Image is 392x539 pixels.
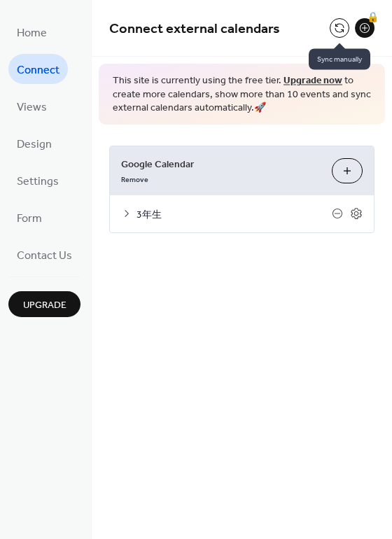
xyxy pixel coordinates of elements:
[17,134,52,155] span: Design
[17,97,47,118] span: Views
[8,91,55,121] a: Views
[8,165,67,195] a: Settings
[8,17,55,47] a: Home
[8,54,68,84] a: Connect
[121,174,148,184] span: Remove
[17,171,59,192] span: Settings
[283,71,342,90] a: Upgrade now
[17,59,59,81] span: Connect
[17,22,47,44] span: Home
[121,157,321,171] span: Google Calendar
[109,15,280,43] span: Connect external calendars
[8,128,60,158] a: Design
[17,208,42,230] span: Form
[136,207,332,222] span: 3年生
[8,291,80,317] button: Upgrade
[8,202,50,232] a: Form
[113,74,371,115] span: This site is currently using the free tier. to create more calendars, show more than 10 events an...
[17,245,72,267] span: Contact Us
[8,239,80,269] a: Contact Us
[309,49,370,70] span: Sync manually
[23,298,66,313] span: Upgrade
